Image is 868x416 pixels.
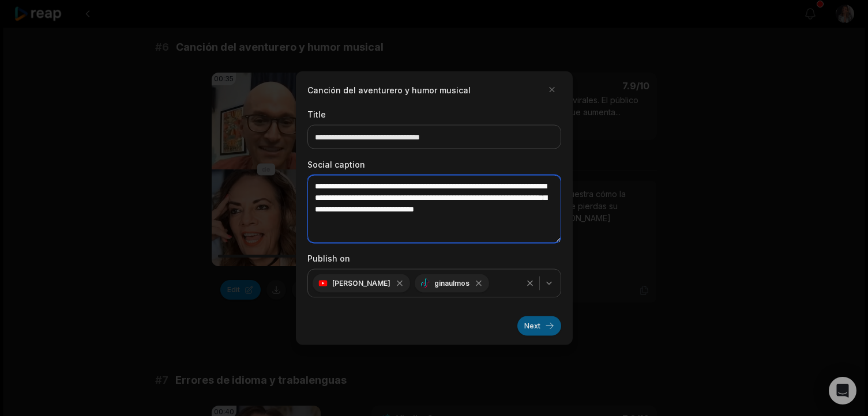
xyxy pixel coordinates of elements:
label: Publish on [307,252,561,264]
div: ginaulmos [415,274,489,293]
label: Social caption [307,158,561,171]
button: [PERSON_NAME]ginaulmos [307,269,561,298]
label: Title [307,108,561,120]
div: [PERSON_NAME] [313,274,410,293]
button: Next [517,316,561,336]
h2: Canción del aventurero y humor musical [307,84,471,96]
